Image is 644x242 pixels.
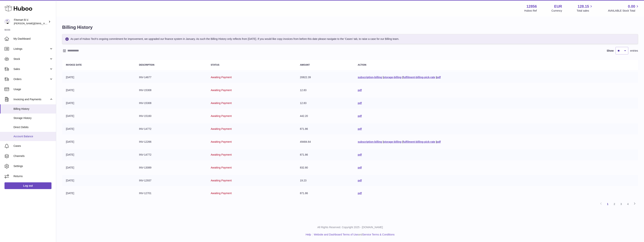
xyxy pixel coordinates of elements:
[13,164,53,168] span: Settings
[625,201,631,207] a: 4
[358,76,382,79] a: subscription-billing
[211,127,232,130] span: Awaiting Payment
[135,98,207,109] td: INV-15308
[62,136,135,147] td: [DATE]
[211,76,232,79] span: Awaiting Payment
[135,188,207,199] td: INV-12701
[62,123,135,134] td: [DATE]
[526,4,537,9] strong: 12856
[577,9,593,13] span: Total sales
[13,67,49,71] span: Sales
[211,153,232,156] span: Awaiting Payment
[4,19,10,24] img: jonathan@leaderoo.com
[211,89,232,92] span: Awaiting Payment
[62,85,135,96] td: [DATE]
[13,154,53,158] span: Channels
[13,88,53,91] span: Usage
[577,4,593,13] a: 128.15 Total sales
[403,76,435,79] a: fulfilment-billing-pick-rate
[608,4,640,13] a: 0.00 AVAILABLE Stock Total
[383,76,401,79] a: storage-billing
[13,144,53,148] span: Cases
[437,76,441,79] a: pdf
[211,64,219,66] strong: Status
[296,175,354,186] td: 19.23
[611,201,618,207] a: 2
[13,116,53,120] span: Storage History
[358,89,362,92] a: pdf
[62,188,135,199] td: [DATE]
[403,140,435,143] a: fulfilment-billing-pick-rate
[13,47,49,51] span: Listings
[62,162,135,173] td: [DATE]
[296,188,354,199] td: 871.86
[139,64,154,66] strong: Description
[62,98,135,109] td: [DATE]
[296,123,354,134] td: 871.86
[554,4,562,9] strong: EUR
[296,111,354,122] td: 442.20
[13,37,53,41] span: My Dashboard
[211,166,232,169] span: Awaiting Payment
[524,9,537,13] div: Huboo Ref
[402,140,403,143] span: |
[383,140,401,143] a: storage-billing
[362,233,395,236] a: Service Terms & Conditions
[552,9,562,13] div: Currency
[358,114,362,117] a: pdf
[211,114,232,117] span: Awaiting Payment
[383,140,384,143] span: |
[135,175,207,186] td: INV-12937
[618,201,625,207] a: 3
[608,9,640,13] span: AVAILABLE Stock Total
[135,136,207,147] td: INV-12266
[296,162,354,173] td: 832.80
[314,233,358,236] a: Website and Dashboard Terms of Use
[436,76,437,79] span: |
[13,98,49,101] span: Invoicing and Payments
[300,64,310,66] strong: Amount
[358,127,362,130] a: pdf
[135,111,207,122] td: INV-15160
[211,140,232,143] span: Awaiting Payment
[312,233,394,236] li: and
[628,4,635,9] span: 0.00
[306,233,311,236] a: Help
[630,49,638,53] span: entries
[62,175,135,186] td: [DATE]
[135,162,207,173] td: INV-13089
[13,174,53,178] span: Returns
[62,149,135,160] td: [DATE]
[59,226,641,229] p: All Rights Reserved. Copyright 2025 - [DOMAIN_NAME]
[14,22,75,25] span: [PERSON_NAME][EMAIL_ADDRESS][DOMAIN_NAME]
[604,201,611,207] a: 1
[578,4,589,9] span: 128.15
[296,72,354,83] td: 20822.39
[358,140,382,143] a: subscription-billing
[383,76,384,79] span: |
[135,123,207,134] td: INV-14772
[296,85,354,96] td: 12.83
[13,107,53,111] span: Billing History
[296,98,354,109] td: 12.83
[62,24,638,30] h1: Billing History
[14,18,48,25] div: Fitsmart B.V.
[4,182,51,189] a: Log out
[211,102,232,105] span: Awaiting Payment
[358,102,362,105] a: pdf
[402,76,403,79] span: |
[358,192,362,195] a: pdf
[13,135,53,138] span: Account Balance
[66,64,82,66] strong: Invoice Date
[358,166,362,169] a: pdf
[437,140,441,143] a: pdf
[211,179,232,182] span: Awaiting Payment
[135,85,207,96] td: INV-15308
[62,72,135,83] td: [DATE]
[62,34,638,44] div: As part of Huboo Tech's ongoing commitment for improvement, we upgraded our finance system in Jan...
[436,140,437,143] span: |
[62,111,135,122] td: [DATE]
[13,57,49,61] span: Stock
[211,192,232,195] span: Awaiting Payment
[13,125,53,129] span: Direct Debits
